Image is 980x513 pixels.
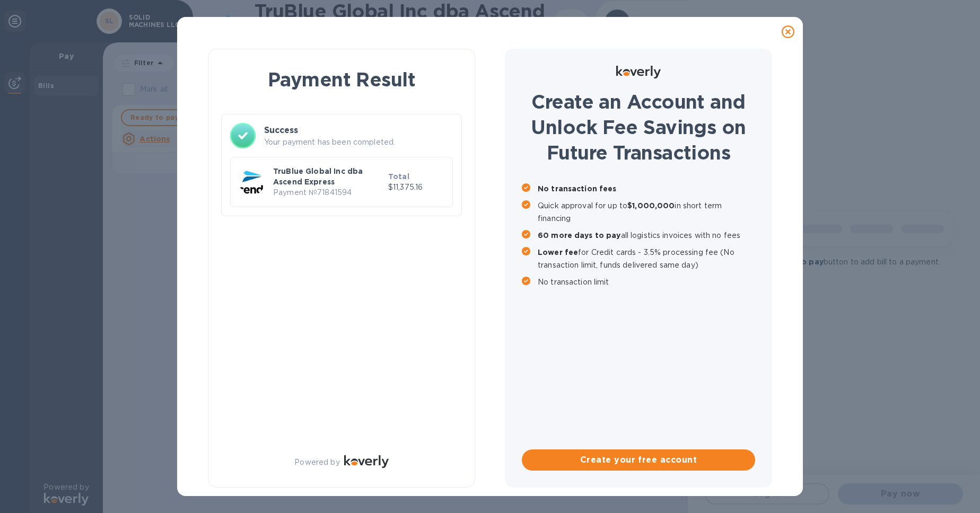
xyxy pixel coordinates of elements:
[388,182,444,193] p: $11,375.16
[522,89,755,165] h1: Create an Account and Unlock Fee Savings on Future Transactions
[273,187,384,198] p: Payment № 71841594
[530,454,747,466] span: Create your free account
[294,457,339,468] p: Powered by
[225,66,458,93] h1: Payment Result
[388,172,409,181] b: Total
[538,231,621,240] b: 60 more days to pay
[344,455,389,468] img: Logo
[538,184,617,193] b: No transaction fees
[616,66,661,78] img: Logo
[273,166,384,187] p: TruBlue Global Inc dba Ascend Express
[538,199,755,225] p: Quick approval for up to in short term financing
[264,137,453,148] p: Your payment has been completed.
[538,276,755,288] p: No transaction limit
[538,248,578,256] b: Lower fee
[627,201,675,210] b: $1,000,000
[522,449,755,471] button: Create your free account
[538,229,755,242] p: all logistics invoices with no fees
[538,246,755,271] p: for Credit cards - 3.5% processing fee (No transaction limit, funds delivered same day)
[264,124,453,137] h3: Success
